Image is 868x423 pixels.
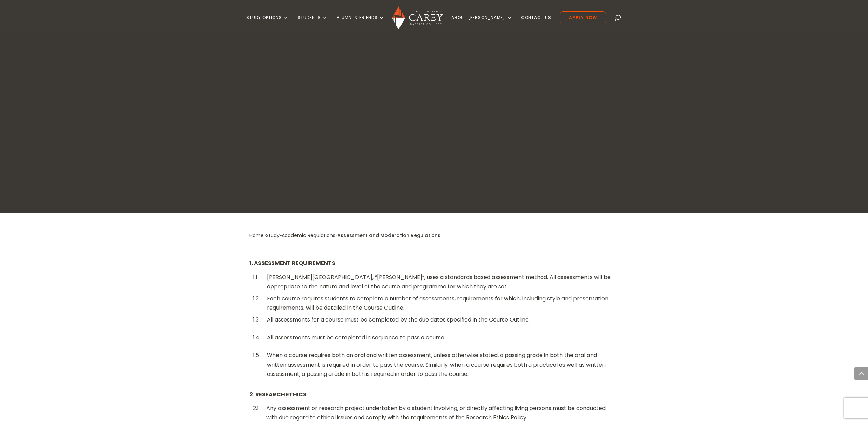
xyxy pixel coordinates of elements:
[246,15,289,31] a: Study Options
[249,259,335,267] strong: 1. ASSESSMENT REQUIREMENTS
[267,333,615,342] div: All assessments must be completed in sequence to pass a course.
[267,315,615,324] div: All assessments for a course must be completed by the due dates specified in the Course Outline.
[253,315,259,324] div: 1.3
[521,15,551,31] a: Contact Us
[282,232,335,239] a: Academic Regulations
[253,351,259,360] div: 1.5
[298,15,328,31] a: Students
[337,232,440,239] span: Assessment and Moderation Regulations
[266,232,280,239] a: Study
[249,232,264,239] a: Home
[253,294,259,303] div: 1.2
[267,294,615,312] div: Each course requires students to complete a number of assessments, requirements for which, includ...
[392,6,442,29] img: Carey Baptist College
[266,404,615,422] div: Any assessment or research project undertaken by a student involving, or directly affecting livin...
[253,273,259,282] div: 1.1
[560,11,606,24] a: Apply Now
[267,273,615,291] div: [PERSON_NAME][GEOGRAPHIC_DATA], “[PERSON_NAME]”, uses a standards based assessment method. All as...
[337,15,384,31] a: Alumni & Friends
[253,404,259,413] div: 2.1
[267,351,615,379] div: When a course requires both an oral and written assessment, unless otherwise stated, a passing gr...
[451,15,512,31] a: About [PERSON_NAME]
[249,391,307,398] strong: 2. RESEARCH ETHICS
[249,232,440,239] span: » » »
[253,333,259,342] div: 1.4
